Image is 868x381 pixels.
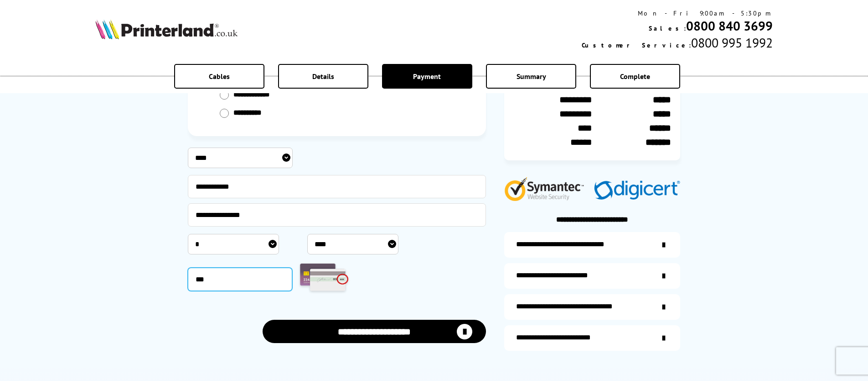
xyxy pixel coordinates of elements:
[504,294,680,320] a: additional-cables
[582,41,691,49] span: Customer Service:
[504,232,680,258] a: additional-ink
[413,72,441,81] span: Payment
[517,72,546,81] span: Summary
[312,72,334,81] span: Details
[620,72,650,81] span: Complete
[209,72,230,81] span: Cables
[504,325,680,351] a: secure-website
[504,263,680,289] a: items-arrive
[95,19,238,39] img: Printerland Logo
[691,34,773,51] span: 0800 995 1992
[582,9,773,17] div: Mon - Fri 9:00am - 5:30pm
[686,17,773,34] a: 0800 840 3699
[649,24,686,32] span: Sales:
